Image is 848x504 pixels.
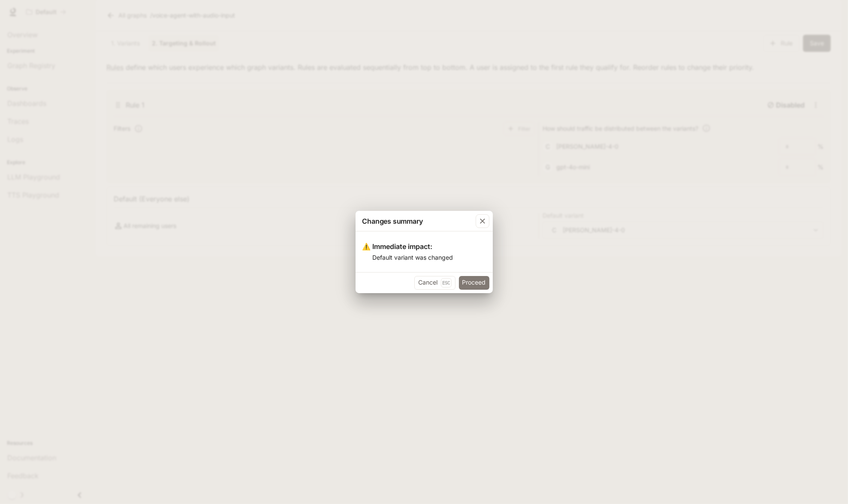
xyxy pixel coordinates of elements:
p: Changes summary [362,216,423,226]
button: Proceed [459,276,489,290]
p: Esc [441,278,452,288]
h5: ⚠️ Immediate impact: [362,242,433,251]
button: CancelEsc [414,276,456,290]
p: Default variant was changed [373,253,486,262]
